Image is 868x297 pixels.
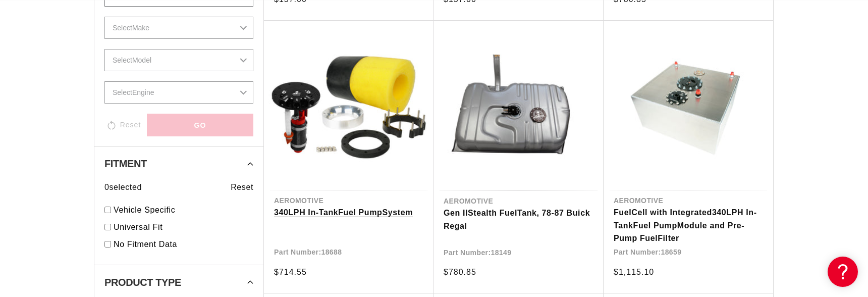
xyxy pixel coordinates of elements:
[614,206,763,245] a: FuelCell with Integrated340LPH In-TankFuel PumpModule and Pre-Pump FuelFilter
[104,181,142,194] span: 0 selected
[274,206,423,219] a: 340LPH In-TankFuel PumpSystem
[114,204,253,217] a: Vehicle Specific
[104,49,253,71] select: Model
[114,238,253,251] a: No Fitment Data
[104,81,253,104] select: Engine
[104,159,147,169] span: Fitment
[444,207,593,232] a: Gen IIStealth FuelTank, 78-87 Buick Regal
[104,17,253,39] select: Make
[231,181,253,194] span: Reset
[114,221,253,234] a: Universal Fit
[104,277,181,287] span: Product Type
